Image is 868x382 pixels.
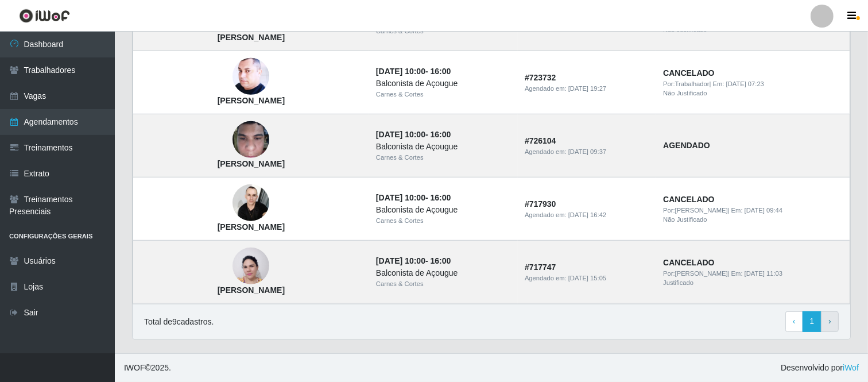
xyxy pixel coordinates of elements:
time: 16:00 [431,130,451,139]
div: Agendado em: [525,147,649,157]
span: Por: [PERSON_NAME] [663,270,728,277]
strong: # 726104 [525,136,556,145]
time: [DATE] 15:05 [568,275,606,281]
div: | Em: [663,79,843,89]
div: Carnes & Cortes [376,153,511,163]
img: Douglas da Silva Pereira [232,179,269,227]
div: Balconista de Açougue [376,78,511,90]
div: Carnes & Cortes [376,279,511,289]
time: [DATE] 19:27 [568,85,606,92]
a: iWof [843,363,859,372]
a: 1 [803,311,822,332]
time: [DATE] 11:03 [745,270,782,277]
div: | Em: [663,206,843,215]
strong: - [376,256,451,265]
strong: # 717930 [525,199,556,209]
strong: [PERSON_NAME] [218,159,285,168]
strong: AGENDADO [663,141,710,150]
nav: pagination [785,311,839,332]
strong: [PERSON_NAME] [218,285,285,295]
strong: [PERSON_NAME] [218,96,285,105]
p: Total de 9 cadastros. [144,316,214,328]
strong: CANCELADO [663,68,714,78]
img: Wellington da Silva Felinto [232,53,269,99]
strong: # 717747 [525,263,556,272]
time: [DATE] 10:00 [376,130,425,139]
time: [DATE] 10:00 [376,256,425,265]
div: Balconista de Açougue [376,141,511,153]
a: Next [821,311,839,332]
time: 16:00 [431,193,451,202]
time: 16:00 [431,256,451,265]
time: [DATE] 10:00 [376,193,425,202]
strong: CANCELADO [663,258,714,267]
span: Desenvolvido por [781,362,859,374]
a: Previous [785,311,803,332]
strong: # 723732 [525,73,556,82]
time: [DATE] 10:00 [376,67,425,76]
time: [DATE] 07:23 [726,80,764,87]
strong: - [376,67,451,76]
strong: - [376,193,451,202]
span: Por: Trabalhador [663,80,709,87]
div: Carnes & Cortes [376,216,511,226]
strong: CANCELADO [663,195,714,204]
time: [DATE] 16:42 [568,211,606,218]
div: Agendado em: [525,84,649,94]
span: Por: [PERSON_NAME] [663,207,728,214]
span: › [828,317,831,326]
img: Thiago Macedo da rocha [232,115,269,164]
div: Balconista de Açougue [376,204,511,216]
img: CoreUI Logo [19,9,70,23]
strong: [PERSON_NAME] [218,222,285,231]
div: Balconista de Açougue [376,267,511,279]
div: Não Justificado [663,88,843,98]
time: [DATE] 09:37 [568,148,606,155]
div: Carnes & Cortes [376,90,511,99]
span: IWOF [124,363,145,372]
span: ‹ [793,317,796,326]
div: Justificado [663,278,843,288]
div: Agendado em: [525,273,649,283]
div: | Em: [663,269,843,279]
strong: - [376,130,451,139]
div: Agendado em: [525,210,649,220]
time: 16:00 [431,67,451,76]
div: Não Justificado [663,215,843,225]
strong: [PERSON_NAME] [218,33,285,42]
img: Wanderlana Ferreira [232,242,269,291]
time: [DATE] 09:44 [745,207,782,214]
span: © 2025 . [124,362,171,374]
